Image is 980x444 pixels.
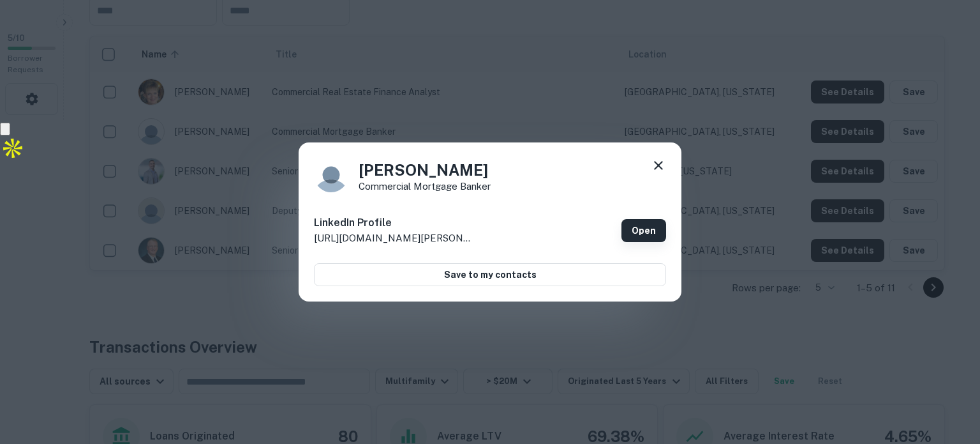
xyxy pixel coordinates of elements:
[314,215,473,231] h6: LinkedIn Profile
[916,342,980,403] iframe: Chat Widget
[359,158,491,181] h4: [PERSON_NAME]
[359,181,491,191] p: Commercial Mortgage Banker
[314,231,473,246] p: [URL][DOMAIN_NAME][PERSON_NAME]
[621,219,666,242] a: Open
[314,158,348,192] img: 9c8pery4andzj6ohjkjp54ma2
[314,263,666,286] button: Save to my contacts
